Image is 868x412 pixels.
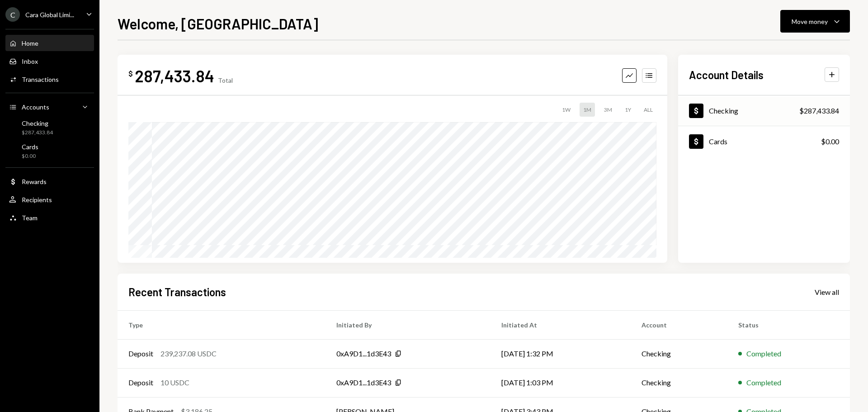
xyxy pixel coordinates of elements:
[815,287,839,297] a: View all
[218,76,233,84] div: Total
[580,103,595,117] div: 1M
[128,69,133,78] div: $
[22,119,53,127] div: Checking
[746,377,781,388] div: Completed
[22,76,59,83] div: Transactions
[128,377,153,388] div: Deposit
[815,288,839,297] div: View all
[631,368,727,397] td: Checking
[5,173,94,189] a: Rewards
[5,35,94,51] a: Home
[336,348,391,359] div: 0xA9D1...1d3E43
[160,348,217,359] div: 239,237.08 USDC
[5,7,20,22] div: C
[118,310,325,339] th: Type
[709,106,738,115] div: Checking
[325,310,491,339] th: Initiated By
[792,17,828,26] div: Move money
[128,348,153,359] div: Deposit
[821,136,839,147] div: $0.00
[600,103,616,117] div: 3M
[22,178,47,185] div: Rewards
[22,152,38,160] div: $0.00
[5,71,94,87] a: Transactions
[621,103,635,117] div: 1Y
[631,339,727,368] td: Checking
[22,103,49,111] div: Accounts
[5,53,94,69] a: Inbox
[780,10,850,33] button: Move money
[799,105,839,116] div: $287,433.84
[689,67,764,82] h2: Account Details
[22,196,52,204] div: Recipients
[25,11,74,19] div: Cara Global Limi...
[678,95,850,126] a: Checking$287,433.84
[5,191,94,208] a: Recipients
[558,103,574,117] div: 1W
[709,137,727,146] div: Cards
[135,66,214,86] div: 287,433.84
[22,214,38,222] div: Team
[160,377,189,388] div: 10 USDC
[746,348,781,359] div: Completed
[22,39,38,47] div: Home
[22,57,38,65] div: Inbox
[727,310,850,339] th: Status
[22,129,53,137] div: $287,433.84
[5,117,94,138] a: Checking$287,433.84
[491,368,631,397] td: [DATE] 1:03 PM
[491,339,631,368] td: [DATE] 1:32 PM
[631,310,727,339] th: Account
[678,126,850,156] a: Cards$0.00
[336,377,391,388] div: 0xA9D1...1d3E43
[5,140,94,162] a: Cards$0.00
[118,14,318,33] h1: Welcome, [GEOGRAPHIC_DATA]
[5,99,94,115] a: Accounts
[491,310,631,339] th: Initiated At
[22,143,38,151] div: Cards
[640,103,656,117] div: ALL
[5,209,94,226] a: Team
[128,284,226,299] h2: Recent Transactions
